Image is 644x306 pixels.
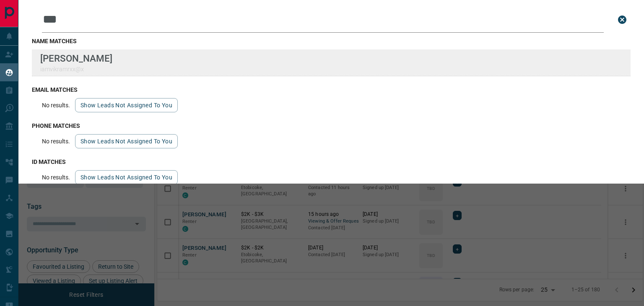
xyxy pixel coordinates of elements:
[40,66,112,73] p: iamvikramrxx@x
[75,134,178,148] button: show leads not assigned to you
[42,102,70,109] p: No results.
[42,174,70,181] p: No results.
[32,158,631,165] h3: id matches
[614,11,631,28] button: close search bar
[32,86,631,93] h3: email matches
[75,98,178,112] button: show leads not assigned to you
[40,53,112,64] p: [PERSON_NAME]
[75,170,178,184] button: show leads not assigned to you
[32,38,631,44] h3: name matches
[42,138,70,145] p: No results.
[32,122,631,129] h3: phone matches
